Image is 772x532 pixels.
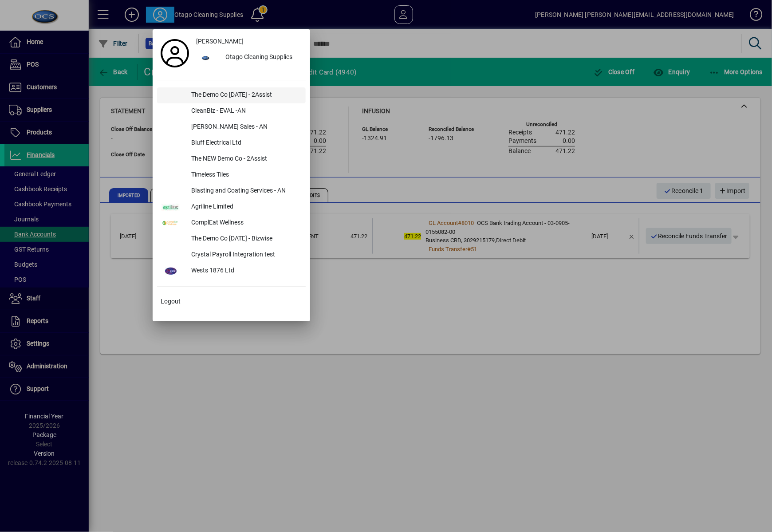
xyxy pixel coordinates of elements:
[157,294,306,310] button: Logout
[157,247,306,263] button: Crystal Payroll Integration test
[184,231,306,247] div: The Demo Co [DATE] - Bizwise
[196,37,244,46] span: [PERSON_NAME]
[184,263,306,279] div: Wests 1876 Ltd
[157,151,306,167] button: The NEW Demo Co - 2Assist
[193,50,306,66] button: Otago Cleaning Supplies
[157,199,306,215] button: Agriline Limited
[184,215,306,231] div: ComplEat Wellness
[157,231,306,247] button: The Demo Co [DATE] - Bizwise
[184,103,306,119] div: CleanBiz - EVAL -AN
[157,183,306,199] button: Blasting and Coating Services - AN
[161,297,181,306] span: Logout
[184,87,306,103] div: The Demo Co [DATE] - 2Assist
[157,103,306,119] button: CleanBiz - EVAL -AN
[193,34,306,50] a: [PERSON_NAME]
[184,247,306,263] div: Crystal Payroll Integration test
[184,135,306,151] div: Bluff Electrical Ltd
[184,119,306,135] div: [PERSON_NAME] Sales - AN
[157,87,306,103] button: The Demo Co [DATE] - 2Assist
[184,167,306,183] div: Timeless Tiles
[157,45,193,61] a: Profile
[157,135,306,151] button: Bluff Electrical Ltd
[184,183,306,199] div: Blasting and Coating Services - AN
[184,199,306,215] div: Agriline Limited
[157,263,306,279] button: Wests 1876 Ltd
[157,119,306,135] button: [PERSON_NAME] Sales - AN
[157,167,306,183] button: Timeless Tiles
[218,50,306,66] div: Otago Cleaning Supplies
[184,151,306,167] div: The NEW Demo Co - 2Assist
[157,215,306,231] button: ComplEat Wellness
